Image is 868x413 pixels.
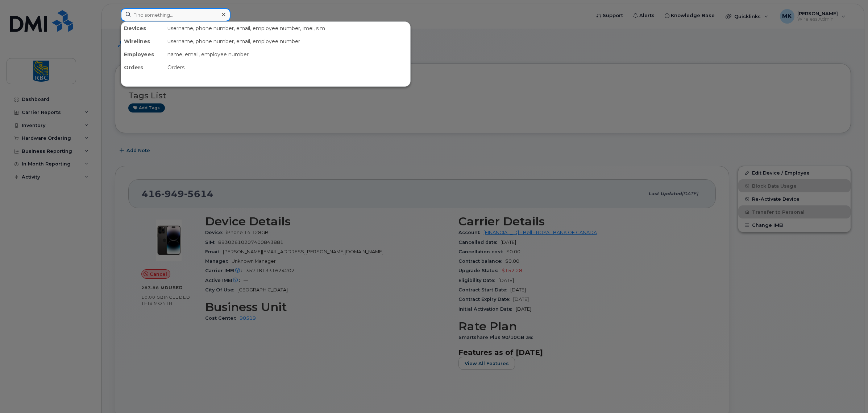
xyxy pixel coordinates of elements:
div: name, email, employee number [165,48,410,61]
div: Devices [121,22,165,35]
div: Wirelines [121,35,165,48]
div: username, phone number, email, employee number [165,35,410,48]
div: Orders [165,61,410,74]
div: Orders [121,61,165,74]
input: Find something... [121,8,231,21]
div: Employees [121,48,165,61]
div: username, phone number, email, employee number, imei, sim [165,22,410,35]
